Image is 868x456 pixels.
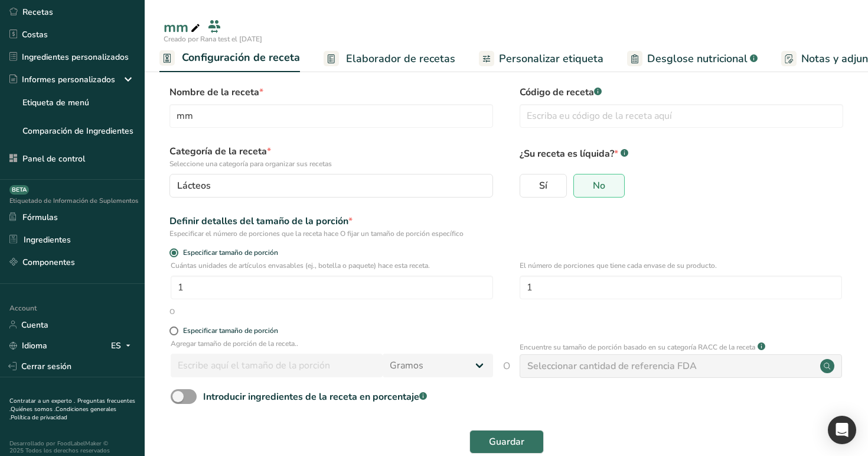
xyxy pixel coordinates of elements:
span: No [593,180,605,192]
a: Contratar a un experto . [9,397,75,405]
p: Agregar tamaño de porción de la receta.. [171,338,493,349]
a: Quiénes somos . [11,405,56,413]
a: Política de privacidad [11,413,67,422]
a: Elaborador de recetas [324,46,455,72]
div: Especificar tamaño de porción [183,326,278,335]
a: Idioma [9,335,47,356]
p: Cuántas unidades de artículos envasables (ej., botella o paquete) hace esta receta. [171,260,493,271]
input: Escribe aquí el tamaño de la porción [171,354,383,377]
div: Open Intercom Messenger [828,416,856,444]
a: Configuración de receta [159,44,300,73]
div: Informes personalizados [9,73,115,86]
span: Especificar tamaño de porción [178,248,278,257]
div: Introducir ingredientes de la receta en porcentaje [203,390,427,404]
div: Seleccionar cantidad de referencia FDA [527,359,697,373]
button: Guardar [469,430,544,454]
div: BETA [9,185,29,195]
div: Desarrollado por FoodLabelMaker © 2025 Todos los derechos reservados [9,440,135,454]
label: Categoría de la receta [169,144,493,169]
span: Desglose nutricional [647,51,748,67]
input: Escriba el nombre de su receta aquí [169,104,493,128]
button: Lácteos [169,174,493,198]
input: Escriba eu código de la receta aquí [520,104,843,128]
label: Nombre de la receta [169,85,493,99]
span: Configuración de receta [182,50,300,66]
a: Preguntas frecuentes . [9,397,135,413]
p: ¿Su receta es líquida? [520,144,843,161]
a: Personalizar etiqueta [479,46,603,72]
a: Condiciones generales . [9,405,116,422]
label: Código de receta [520,85,843,99]
span: O [503,359,510,373]
div: Definir detalles del tamaño de la porción [169,214,493,228]
a: Desglose nutricional [627,46,758,72]
span: Creado por Rana test el [DATE] [164,34,262,44]
span: Personalizar etiqueta [499,51,603,67]
span: Elaborador de recetas [346,51,455,67]
div: O [169,306,175,317]
span: Lácteos [177,179,211,193]
div: ES [111,338,135,352]
span: Guardar [489,435,524,449]
div: mm [164,17,203,38]
p: Seleccione una categoría para organizar sus recetas [169,159,493,169]
span: Sí [539,180,547,192]
div: Especificar el número de porciones que la receta hace O fijar un tamaño de porción específico [169,228,493,239]
p: Encuentre su tamaño de porción basado en su categoría RACC de la receta [520,342,755,352]
p: El número de porciones que tiene cada envase de su producto. [520,260,842,271]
